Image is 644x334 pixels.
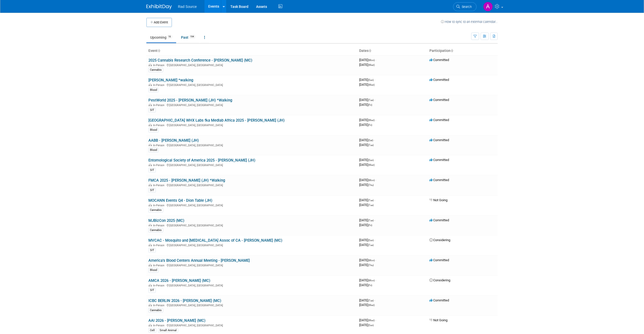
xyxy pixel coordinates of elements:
div: Small Animal [158,328,178,333]
a: Past194 [177,33,199,42]
span: [DATE] [359,163,375,167]
span: Committed [429,78,449,82]
div: [GEOGRAPHIC_DATA], [GEOGRAPHIC_DATA] [148,303,355,307]
a: Sort by Start Date [369,49,371,53]
span: (Wed) [368,64,375,66]
span: - [374,158,375,162]
span: (Fri) [368,224,372,227]
div: [GEOGRAPHIC_DATA], [GEOGRAPHIC_DATA] [148,103,355,107]
span: (Fri) [368,104,372,106]
span: - [374,198,375,202]
a: MJBizCon 2025 (MC) [148,218,184,223]
span: - [375,278,376,282]
span: (Mon) [368,279,375,282]
span: (Wed) [368,304,375,307]
div: [GEOGRAPHIC_DATA], [GEOGRAPHIC_DATA] [148,323,355,327]
img: In-Person Event [149,304,152,306]
a: Sort by Participation Type [451,49,453,53]
div: [GEOGRAPHIC_DATA], [GEOGRAPHIC_DATA] [148,243,355,247]
span: [DATE] [359,303,375,307]
div: [GEOGRAPHIC_DATA], [GEOGRAPHIC_DATA] [148,143,355,147]
img: In-Person Event [149,124,152,126]
img: In-Person Event [149,83,152,86]
div: SIT [148,108,156,112]
span: (Sun) [368,159,374,162]
span: [DATE] [359,238,375,242]
img: In-Person Event [149,224,152,226]
a: FMCA 2025 - [PERSON_NAME] (JH) *Walking [148,178,225,183]
div: [GEOGRAPHIC_DATA], [GEOGRAPHIC_DATA] [148,183,355,187]
div: SIT [148,188,156,193]
span: (Tue) [368,244,374,246]
span: [DATE] [359,323,374,327]
span: [DATE] [359,183,374,187]
th: Participation [427,47,498,55]
div: [GEOGRAPHIC_DATA], [GEOGRAPHIC_DATA] [148,263,355,267]
a: Entomological Society of America 2025 - [PERSON_NAME] (JH) [148,158,255,163]
span: (Tue) [368,219,374,222]
span: [DATE] [359,63,375,67]
a: [GEOGRAPHIC_DATA] WHX Labs fka Medlab Africa 2025 - [PERSON_NAME] (JH) [148,118,285,123]
img: ExhibitDay [146,4,172,9]
span: In-Person [153,264,166,267]
span: (Fri) [368,124,372,126]
div: Cannabis [148,208,163,212]
img: In-Person Event [149,64,152,66]
span: - [374,238,375,242]
span: Considering [429,278,450,282]
span: [DATE] [359,178,376,182]
span: [DATE] [359,78,375,82]
th: Event [146,47,357,55]
div: Blood [148,128,159,132]
span: Committed [429,258,449,262]
span: [DATE] [359,258,376,262]
span: [DATE] [359,218,375,222]
span: [DATE] [359,278,376,282]
span: - [374,78,375,82]
a: PestWorld 2025 - [PERSON_NAME] (JH) *Walking [148,98,232,103]
span: (Wed) [368,119,375,122]
img: In-Person Event [149,244,152,246]
span: Considering [429,238,450,242]
span: In-Person [153,83,166,87]
div: Cannabis [148,228,163,233]
span: Committed [429,58,449,62]
img: In-Person Event [149,144,152,146]
span: Search [460,5,472,9]
a: AAI 2026 - [PERSON_NAME] (MC) [148,318,205,323]
span: Committed [429,178,449,182]
a: How to sync to an external calendar... [441,20,498,24]
span: (Fri) [368,284,372,287]
span: Not Going [429,318,447,322]
span: (Wed) [368,164,375,166]
div: SIT [148,248,156,253]
span: In-Person [153,204,166,207]
span: Committed [429,98,449,102]
span: In-Person [153,144,166,147]
span: In-Person [153,184,166,187]
span: Not Going [429,198,447,202]
span: (Sun) [368,79,374,81]
img: In-Person Event [149,284,152,286]
span: [DATE] [359,118,376,122]
span: Committed [429,138,449,142]
span: [DATE] [359,223,372,227]
img: In-Person Event [149,324,152,326]
span: - [375,178,376,182]
span: (Tue) [368,299,374,302]
div: SIT [148,168,156,172]
th: Dates [357,47,427,55]
a: 2025 Cannabis Research Conference - [PERSON_NAME] (MC) [148,58,252,63]
a: [PERSON_NAME] *walking [148,78,193,82]
div: [GEOGRAPHIC_DATA], [GEOGRAPHIC_DATA] [148,283,355,287]
img: In-Person Event [149,184,152,186]
span: (Thu) [368,264,374,267]
div: [GEOGRAPHIC_DATA], [GEOGRAPHIC_DATA] [148,83,355,87]
div: Blood [148,88,159,92]
div: Blood [148,148,159,152]
span: Rad Source [178,5,197,9]
span: In-Person [153,284,166,287]
a: Sort by Event Name [158,49,160,53]
a: MVCAC - Mosquito and [MEDICAL_DATA] Assoc of CA - [PERSON_NAME] (MC) [148,238,282,243]
span: Committed [429,218,449,222]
